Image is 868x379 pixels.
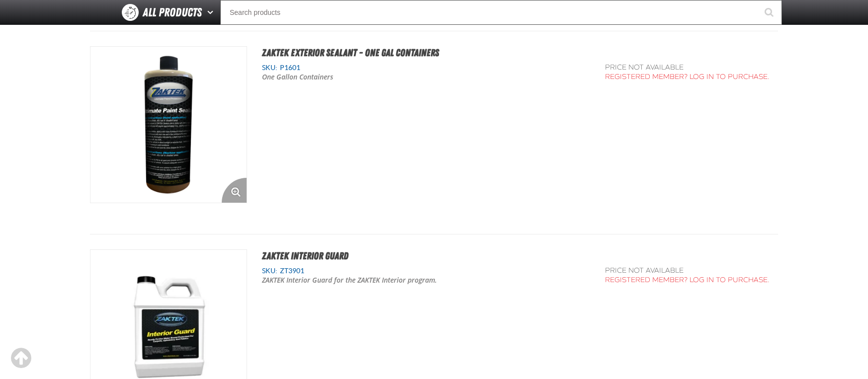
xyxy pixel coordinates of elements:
a: Registered Member? Log In to purchase. [605,73,770,81]
img: ZAKTEK Exterior Sealant - One Gal Containers [90,47,247,203]
span: P1601 [277,64,300,72]
span: ZT3901 [277,267,304,275]
a: Registered Member? Log In to purchase. [605,276,770,284]
a: ZAKTEK Interior Guard [262,250,348,262]
p: ZAKTEK Interior Guard for the ZAKTEK Interior program. [262,276,459,285]
button: Enlarge Product Image. Opens a popup [222,178,247,203]
div: Scroll to the top [10,347,32,369]
span: All Products [143,3,202,21]
p: One Gallon Containers [262,73,459,82]
div: Price not available [605,266,770,276]
a: ZAKTEK Exterior Sealant - One Gal Containers [262,47,439,59]
div: SKU: [262,63,590,73]
div: Price not available [605,63,770,73]
: View Details of the ZAKTEK Exterior Sealant - One Gal Containers [90,47,247,203]
div: SKU: [262,266,590,276]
